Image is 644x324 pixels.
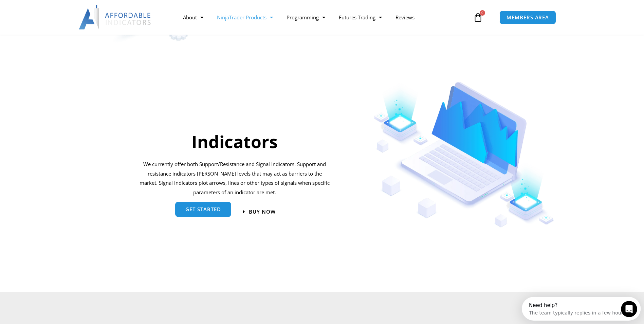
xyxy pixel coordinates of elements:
div: Need help? [7,6,105,11]
iframe: Intercom live chat [621,301,637,317]
a: NinjaTrader Products [210,10,280,25]
a: Programming [280,10,332,25]
span: MEMBERS AREA [507,15,549,20]
span: Buy now [249,209,276,214]
a: Futures Trading [332,10,389,25]
a: get started [175,202,231,217]
div: Open Intercom Messenger [3,3,125,21]
span: get started [185,207,221,212]
iframe: Intercom live chat discovery launcher [522,297,641,321]
a: MEMBERS AREA [499,11,556,24]
img: Indicators 1 | Affordable Indicators – NinjaTrader [374,82,555,228]
nav: Menu [176,10,472,25]
span: 0 [480,10,485,16]
h2: Indicators [139,131,331,153]
a: Reviews [389,10,421,25]
div: The team typically replies in a few hours. [7,11,105,18]
a: About [176,10,210,25]
img: LogoAI | Affordable Indicators – NinjaTrader [79,5,152,30]
p: We currently offer both Support/Resistance and Signal Indicators. Support and resistance indicato... [139,160,331,197]
a: 0 [463,7,493,27]
a: Buy now [243,209,276,214]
